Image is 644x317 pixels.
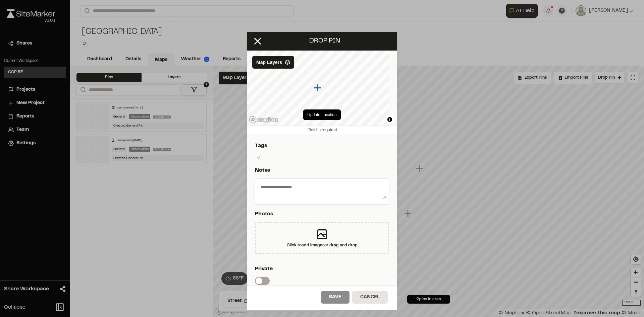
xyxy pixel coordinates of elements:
[247,51,389,126] canvas: Map
[255,154,262,161] button: Edit Tags
[255,265,386,273] p: Private
[255,166,386,174] p: Notes
[303,109,340,120] button: Update Location
[255,210,386,218] p: Photos
[352,291,388,304] button: Cancel
[255,142,386,150] p: Tags
[247,126,397,135] div: field is required
[287,242,358,248] div: Click to add images or drag and drop
[321,291,350,304] button: Save
[314,84,323,92] div: Map marker
[255,222,389,254] div: Click toadd imagesor drag and drop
